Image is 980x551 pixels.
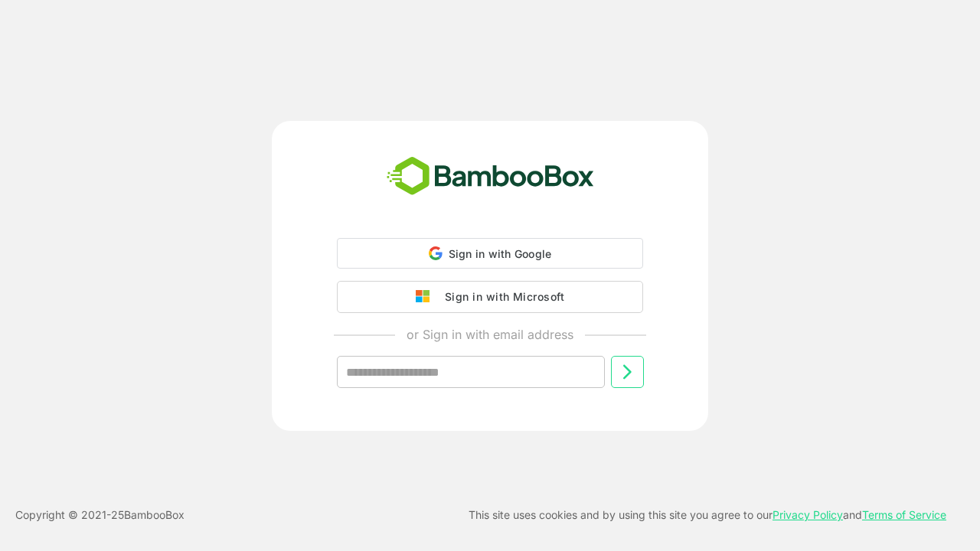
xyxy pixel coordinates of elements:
div: Sign in with Google [337,238,643,269]
div: Sign in with Microsoft [437,287,564,307]
p: This site uses cookies and by using this site you agree to our and [469,506,946,524]
p: or Sign in with email address [407,325,573,344]
button: Sign in with Microsoft [337,281,643,313]
a: Terms of Service [862,508,946,521]
img: bamboobox [378,152,603,202]
span: Sign in with Google [449,247,552,260]
p: Copyright © 2021- 25 BambooBox [15,506,185,524]
img: google [416,290,437,304]
a: Privacy Policy [773,508,843,521]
